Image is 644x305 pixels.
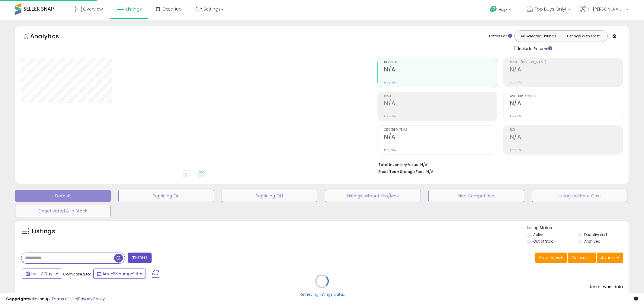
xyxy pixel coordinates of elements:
i: Get Help [490,5,497,13]
strong: Copyright [6,296,28,302]
b: Short Term Storage Fees: [378,169,425,174]
button: Listings without Cost [532,190,627,202]
span: ROI [510,128,623,132]
small: Prev: N/A [510,148,522,152]
span: DataHub [163,6,182,12]
div: Retrieving listings data.. [300,292,345,297]
b: Total Inventory Value: [378,162,419,167]
button: Listings without Min/Max [325,190,421,202]
h2: N/A [510,134,623,142]
h2: N/A [384,134,497,142]
span: Ordered Items [384,128,497,132]
span: Avg. Buybox Share [510,95,623,98]
li: N/A [378,161,618,168]
h2: N/A [510,66,623,74]
small: Prev: N/A [510,115,522,118]
span: N/A [426,169,434,175]
div: Include Returns [510,45,559,52]
span: Profit [PERSON_NAME] [510,61,623,64]
span: Overview [83,6,103,12]
button: Repricing On [118,190,214,202]
button: Deactivated & In Stock [15,205,111,217]
h2: N/A [384,66,497,74]
small: Prev: N/A [384,81,396,84]
span: Hi [PERSON_NAME] [588,6,624,12]
span: Top Buys Only! [535,6,566,12]
button: Default [15,190,111,202]
small: Prev: N/A [384,148,396,152]
h5: Analytics [30,32,71,42]
h2: N/A [510,100,623,108]
h2: N/A [384,100,497,108]
span: Help [499,7,507,12]
a: Hi [PERSON_NAME] [580,6,628,20]
span: Listings [126,6,142,12]
div: seller snap | | [6,296,105,302]
button: Listings With Cost [561,32,606,40]
small: Prev: N/A [510,81,522,84]
span: Revenue [384,61,497,64]
button: Non Competitive [428,190,524,202]
a: Help [485,1,517,20]
small: Prev: N/A [384,115,396,118]
span: Profit [384,95,497,98]
button: Repricing Off [222,190,317,202]
div: Totals For [489,33,512,39]
button: All Selected Listings [516,32,561,40]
